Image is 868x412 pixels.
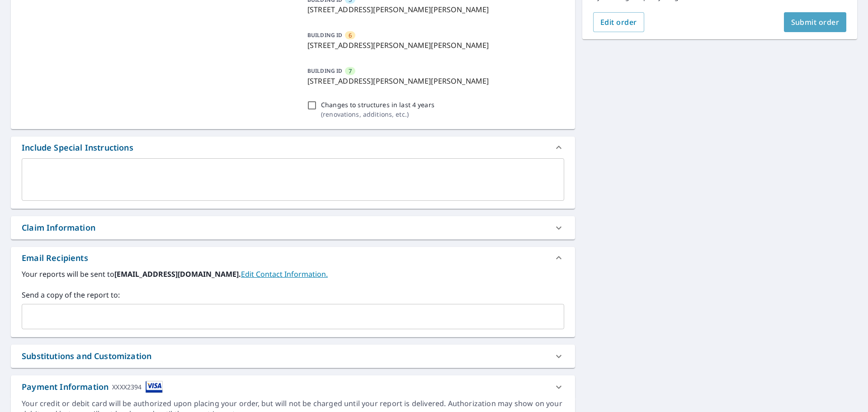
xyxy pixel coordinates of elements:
a: EditContactInfo [241,269,328,279]
p: [STREET_ADDRESS][PERSON_NAME][PERSON_NAME] [307,4,561,15]
p: BUILDING ID [307,67,342,75]
div: Claim Information [22,222,95,234]
div: Payment InformationXXXX2394cardImage [11,375,575,398]
p: [STREET_ADDRESS][PERSON_NAME][PERSON_NAME] [307,76,561,86]
span: 6 [349,31,352,40]
button: Edit order [593,12,644,32]
div: XXXX2394 [112,381,142,393]
div: Substitutions and Customization [22,350,151,362]
div: Email Recipients [11,247,575,269]
p: Changes to structures in last 4 years [321,100,434,109]
div: Include Special Instructions [11,137,575,158]
span: 7 [349,67,352,76]
p: ( renovations, additions, etc. ) [321,109,434,119]
div: Substitutions and Customization [11,345,575,368]
img: cardImage [146,381,163,393]
div: Email Recipients [22,252,88,264]
b: [EMAIL_ADDRESS][DOMAIN_NAME]. [114,269,241,279]
span: Submit order [791,17,840,27]
p: BUILDING ID [307,31,342,39]
label: Your reports will be sent to [22,269,564,279]
div: Payment Information [22,381,163,393]
div: Claim Information [11,216,575,239]
p: [STREET_ADDRESS][PERSON_NAME][PERSON_NAME] [307,40,561,51]
button: Submit order [784,12,847,32]
label: Send a copy of the report to: [22,289,564,300]
div: Include Special Instructions [22,142,133,154]
span: Edit order [600,17,637,27]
